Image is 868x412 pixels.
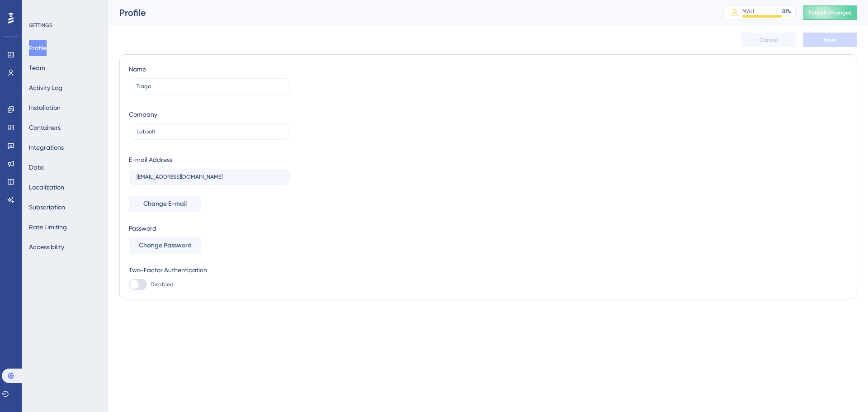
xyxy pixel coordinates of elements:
div: Two-Factor Authentication [129,265,290,275]
button: Activity Log [29,80,62,96]
button: Installation [29,99,61,116]
button: Change E-mail [129,196,201,212]
div: SETTINGS [29,22,102,29]
span: Save [824,36,836,43]
input: E-mail Address [137,174,282,180]
input: Name Surname [137,83,282,90]
button: Publish Changes [803,5,857,20]
button: Team [29,60,45,76]
span: Change E-mail [143,199,187,209]
button: Rate Limiting [29,219,67,235]
span: Cancel [759,36,778,43]
button: Change Password [129,237,201,254]
input: Company Name [137,128,282,135]
button: Accessibility [29,239,64,255]
button: Save [803,33,857,47]
div: 81 % [782,8,791,15]
button: Cancel [741,33,796,47]
button: Integrations [29,139,64,156]
span: Disabled [151,281,174,288]
div: MAU [742,8,754,15]
button: Containers [29,119,61,136]
div: E-mail Address [129,154,172,165]
div: Name [129,64,146,75]
div: Company [129,109,157,120]
div: Profile [119,6,701,19]
div: Password [129,223,290,234]
button: Localization [29,179,64,195]
button: Subscription [29,199,65,215]
button: Profile [29,40,47,56]
span: Change Password [139,240,192,251]
button: Data [29,159,44,175]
